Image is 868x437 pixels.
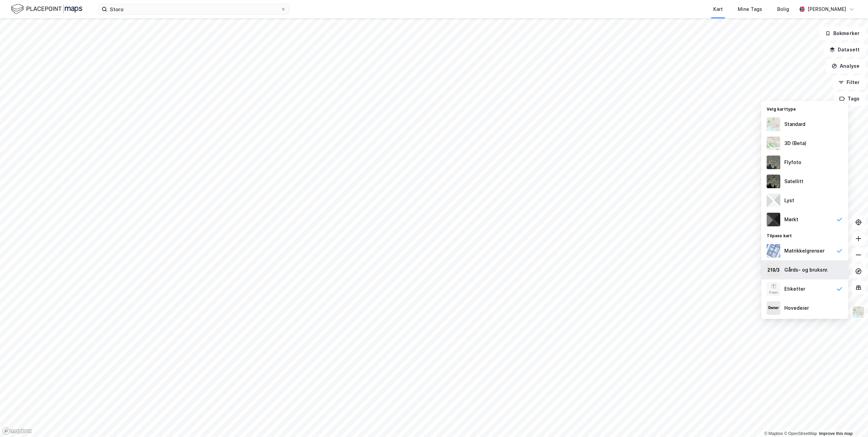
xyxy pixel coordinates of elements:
input: Søk på adresse, matrikkel, gårdeiere, leietakere eller personer [107,4,281,14]
div: Matrikkelgrenser [784,247,824,255]
a: Mapbox homepage [2,427,32,435]
img: Z [767,156,780,169]
div: [PERSON_NAME] [807,5,846,13]
iframe: Chat Widget [834,404,868,437]
div: Hovedeier [784,304,809,312]
img: Z [852,306,865,319]
img: nCdM7BzjoCAAAAAElFTkSuQmCC [767,213,780,226]
img: 9k= [767,175,780,188]
div: Mine Tags [738,5,762,13]
button: Analyse [826,59,865,73]
img: cadastreKeys.547ab17ec502f5a4ef2b.jpeg [767,263,780,277]
div: Velg karttype [761,102,848,115]
button: Datasett [824,43,865,56]
div: Etiketter [784,285,805,293]
img: Z [767,282,780,296]
div: Bolig [777,5,789,13]
div: Kontrollprogram for chat [834,404,868,437]
a: Improve this map [819,431,853,436]
div: Kart [713,5,723,13]
div: Satellitt [784,177,803,185]
div: 3D (Beta) [784,139,806,147]
div: Tilpass kart [761,229,848,241]
button: Bokmerker [819,27,865,40]
div: Flyfoto [784,158,801,166]
div: Mørkt [784,215,798,224]
img: Z [767,117,780,131]
button: Filter [833,76,865,89]
img: cadastreBorders.cfe08de4b5ddd52a10de.jpeg [767,244,780,258]
img: majorOwner.b5e170eddb5c04bfeeff.jpeg [767,301,780,315]
a: Mapbox [764,431,783,436]
img: logo.f888ab2527a4732fd821a326f86c7f29.svg [11,3,82,15]
a: OpenStreetMap [784,431,817,436]
div: Gårds- og bruksnr. [784,266,828,274]
button: Tags [834,92,865,106]
img: luj3wr1y2y3+OchiMxRmMxRlscgabnMEmZ7DJGWxyBpucwSZnsMkZbHIGm5zBJmewyRlscgabnMEmZ7DJGWxyBpucwSZnsMkZ... [767,194,780,207]
div: Standard [784,120,805,128]
img: Z [767,136,780,150]
div: Lyst [784,196,794,205]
